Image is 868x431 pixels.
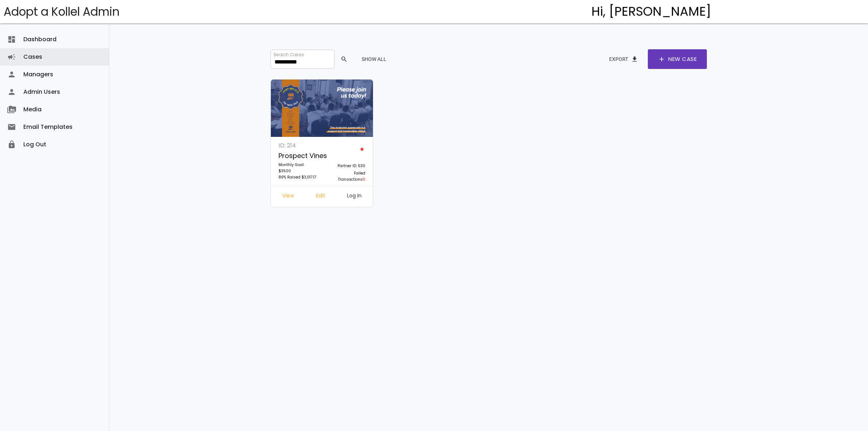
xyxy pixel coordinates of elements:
h4: Hi, [PERSON_NAME] [591,5,711,19]
p: Prospect Vines [279,150,318,162]
a: Log In [341,190,367,203]
p: Failed Transactions [326,170,365,182]
i: email [7,118,16,136]
i: dashboard [7,31,16,48]
i: person [7,83,16,101]
i: lock [7,136,16,153]
button: Exportfile_download [603,53,644,66]
a: Partner ID: 530 Failed Transactions0 [322,141,369,186]
a: View [276,190,300,203]
p: ID: 214 [279,141,318,150]
i: perm_media [7,101,16,118]
i: campaign [7,48,16,66]
span: search [340,53,348,66]
span: file_download [631,53,638,66]
p: 86% Raised $3,017.17 [279,174,318,181]
button: search [335,53,352,66]
p: Monthly Goal: $3500 [279,162,318,174]
i: person [7,66,16,83]
span: 0 [363,177,365,182]
a: Edit [310,190,331,203]
a: addNew Case [648,49,707,69]
a: ID: 214 Prospect Vines Monthly Goal: $3500 86% Raised $3,017.17 [275,141,322,186]
img: 5RTok4ygIa.gjNIwRT3Uc.jpg [271,80,373,137]
button: Show All [356,53,392,66]
span: add [658,49,665,69]
p: Partner ID: 530 [326,163,365,170]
